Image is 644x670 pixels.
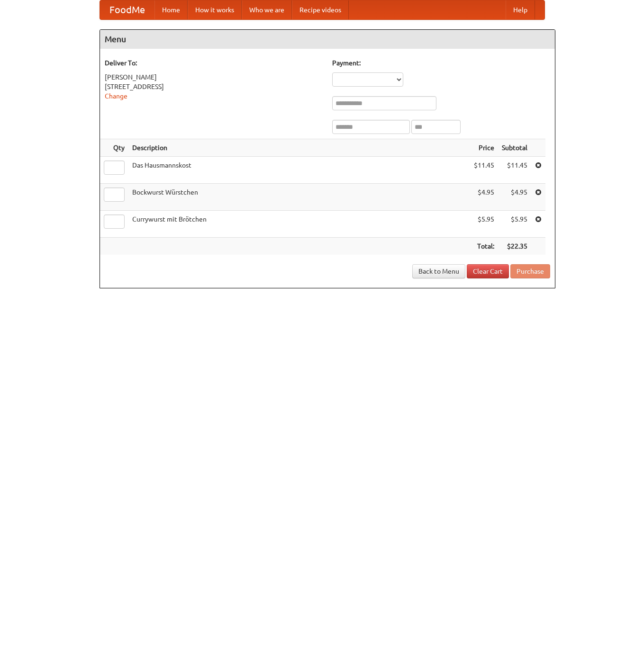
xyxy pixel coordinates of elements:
[470,211,498,238] td: $5.95
[498,139,531,157] th: Subtotal
[498,184,531,211] td: $4.95
[498,157,531,184] td: $11.45
[242,0,292,19] a: Who we are
[470,238,498,255] th: Total:
[100,30,555,49] h4: Menu
[100,0,154,19] a: FoodMe
[128,211,470,238] td: Currywurst mit Brötchen
[128,139,470,157] th: Description
[506,0,535,19] a: Help
[510,264,550,278] button: Purchase
[332,58,550,68] h5: Payment:
[188,0,242,19] a: How it works
[292,0,349,19] a: Recipe videos
[100,139,128,157] th: Qty
[470,157,498,184] td: $11.45
[128,184,470,211] td: Bockwurst Würstchen
[105,92,127,100] a: Change
[498,238,531,255] th: $22.35
[470,184,498,211] td: $4.95
[105,82,323,91] div: [STREET_ADDRESS]
[412,264,465,278] a: Back to Menu
[128,157,470,184] td: Das Hausmannskost
[470,139,498,157] th: Price
[467,264,509,278] a: Clear Cart
[154,0,188,19] a: Home
[105,72,323,82] div: [PERSON_NAME]
[498,211,531,238] td: $5.95
[105,58,323,68] h5: Deliver To:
